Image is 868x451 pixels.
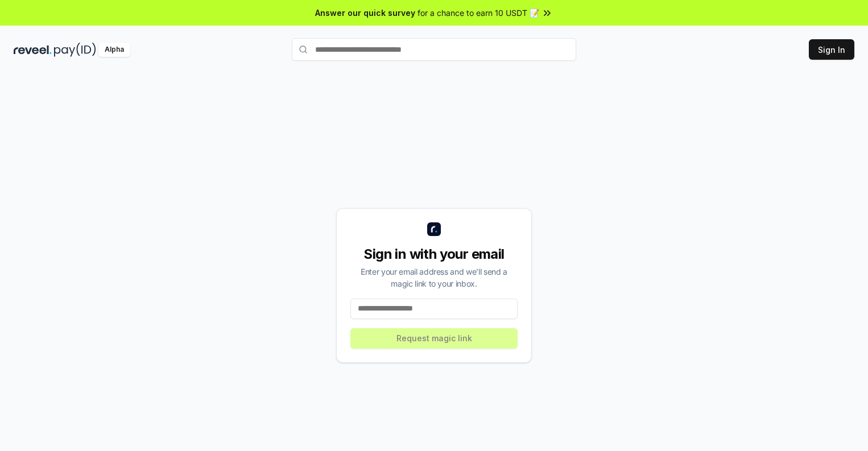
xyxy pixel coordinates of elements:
[427,222,441,236] img: logo_small
[98,43,130,57] div: Alpha
[418,7,539,19] span: for a chance to earn 10 USDT 📝
[350,245,518,263] div: Sign in with your email
[54,43,96,57] img: pay_id
[809,39,854,60] button: Sign In
[315,7,415,19] span: Answer our quick survey
[14,43,52,57] img: reveel_dark
[350,266,518,289] div: Enter your email address and we’ll send a magic link to your inbox.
